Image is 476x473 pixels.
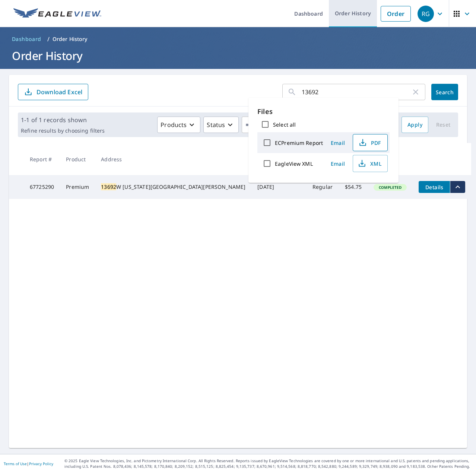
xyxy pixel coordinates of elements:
nav: breadcrumb [9,33,467,45]
span: Search [437,89,452,96]
mark: 13692 [101,183,116,190]
span: Dashboard [12,35,41,43]
td: $54.75 [339,175,368,199]
button: detailsBtn-67725290 [419,181,450,193]
span: XML [358,159,381,168]
p: Refine results by choosing filters [21,127,105,134]
span: Orgs [245,120,270,130]
button: filesDropdownBtn-67725290 [450,181,465,193]
li: / [47,35,50,44]
img: EV Logo [13,8,101,19]
a: Terms of Use [4,461,27,466]
a: Order [381,6,411,22]
button: Apply [402,117,428,133]
p: 1-1 of 1 records shown [21,115,105,124]
button: Products [157,117,200,133]
p: | [4,461,53,466]
p: Products [161,120,187,129]
td: Premium [60,175,95,199]
th: Report # [24,143,60,175]
button: Search [431,84,458,100]
button: Status [203,117,239,133]
p: Order History [53,35,88,43]
button: Download Excel [18,84,88,100]
td: 67725290 [24,175,60,199]
button: PDF [353,134,388,151]
p: © 2025 Eagle View Technologies, Inc. and Pictometry International Corp. All Rights Reserved. Repo... [64,458,472,469]
div: W [US_STATE][GEOGRAPHIC_DATA][PERSON_NAME] [101,183,245,191]
button: Email [326,158,350,169]
input: Address, Report #, Claim ID, etc. [302,82,411,102]
span: Details [423,184,445,191]
button: Orgs [242,117,284,133]
label: Select all [273,121,296,128]
button: XML [353,155,388,172]
span: Email [329,160,347,167]
td: [DATE] [251,175,280,199]
span: PDF [358,138,381,147]
span: Apply [407,120,422,130]
span: Completed [374,185,406,190]
p: Download Excel [37,88,82,96]
div: RG [418,6,434,22]
a: Privacy Policy [29,461,53,466]
button: Email [326,137,350,149]
td: Regular [307,175,339,199]
label: EagleView XML [275,160,313,167]
p: Status [207,120,225,129]
a: Dashboard [9,33,44,45]
p: Files [257,107,390,117]
th: Product [60,143,95,175]
label: ECPremium Report [275,139,323,146]
h1: Order History [9,48,467,63]
span: Email [329,139,347,146]
th: Address [95,143,251,175]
